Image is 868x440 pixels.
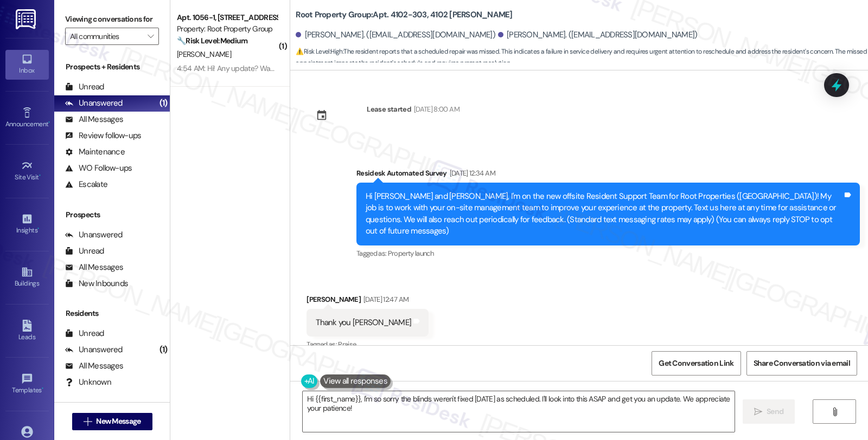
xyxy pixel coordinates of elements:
[361,294,409,305] div: [DATE] 12:47 AM
[177,12,277,23] div: Apt. 1056-1, [STREET_ADDRESS]
[652,351,741,376] button: Get Conversation Link
[754,358,850,369] span: Share Conversation via email
[5,50,49,79] a: Inbox
[296,47,342,56] strong: ⚠️ Risk Level: High
[743,399,795,424] button: Send
[177,23,277,35] div: Property: Root Property Group
[177,36,247,46] strong: 🔧 Risk Level: Medium
[39,172,41,179] span: •
[5,263,49,292] a: Buildings
[65,229,123,241] div: Unanswered
[65,278,128,289] div: New Inbounds
[157,95,170,112] div: (1)
[316,317,411,328] div: Thank you [PERSON_NAME]
[754,407,762,416] i: 
[70,28,142,45] input: All communities
[65,360,123,372] div: All Messages
[65,163,132,174] div: WO Follow-ups
[659,358,733,369] span: Get Conversation Link
[65,262,123,273] div: All Messages
[157,341,170,358] div: (1)
[65,114,123,125] div: All Messages
[177,49,231,59] span: [PERSON_NAME]
[54,308,170,319] div: Residents
[65,245,104,257] div: Unread
[831,407,839,416] i: 
[5,316,49,346] a: Leads
[356,167,860,183] div: Residesk Automated Survey
[296,29,495,41] div: [PERSON_NAME]. ([EMAIL_ADDRESS][DOMAIN_NAME])
[54,61,170,73] div: Prospects + Residents
[5,157,49,186] a: Site Visit •
[65,146,125,158] div: Maintenance
[411,103,459,115] div: [DATE] 8:00 AM
[96,416,141,427] span: New Message
[65,11,159,28] label: Viewing conversations for
[148,32,154,41] i: 
[303,391,735,432] textarea: Hi {{first_name}}, I'm so sorry the blinds weren't fixed [DATE] as scheduled. I'll look into this...
[307,337,429,352] div: Tagged as:
[296,46,868,69] span: : The resident reports that a scheduled repair was missed. This indicates a failure in service de...
[338,340,356,349] span: Praise
[307,294,429,309] div: [PERSON_NAME]
[498,29,698,41] div: [PERSON_NAME]. ([EMAIL_ADDRESS][DOMAIN_NAME])
[5,210,49,239] a: Insights •
[65,130,141,141] div: Review follow-ups
[367,103,411,115] div: Lease started
[37,225,39,232] span: •
[767,406,783,417] span: Send
[42,385,43,392] span: •
[65,344,123,355] div: Unanswered
[65,377,111,388] div: Unknown
[746,351,857,376] button: Share Conversation via email
[447,167,495,179] div: [DATE] 12:34 AM
[388,249,433,258] span: Property launch
[356,245,860,261] div: Tagged as:
[5,370,49,399] a: Templates •
[65,179,107,190] div: Escalate
[48,119,50,126] span: •
[366,191,843,237] div: Hi [PERSON_NAME] and [PERSON_NAME], I'm on the new offsite Resident Support Team for Root Propert...
[84,417,92,426] i: 
[72,413,152,430] button: New Message
[65,328,104,339] div: Unread
[65,98,123,109] div: Unanswered
[54,209,170,221] div: Prospects
[65,81,104,93] div: Unread
[296,9,512,21] b: Root Property Group: Apt. 4102-303, 4102 [PERSON_NAME]
[177,63,419,73] div: 4:54 AM: Hi! Any update? Was looking to get an answer before the weekend.
[16,9,38,29] img: ResiDesk Logo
